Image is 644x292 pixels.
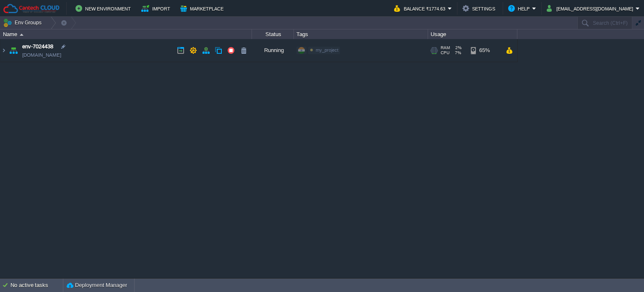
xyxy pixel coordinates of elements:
img: AMDAwAAAACH5BAEAAAAALAAAAAABAAEAAAICRAEAOw== [8,39,19,62]
span: CPU [441,50,449,55]
div: Running [252,39,294,62]
div: Tags [294,29,428,39]
button: [EMAIL_ADDRESS][DOMAIN_NAME] [547,3,636,13]
div: No active tasks [10,279,63,292]
span: RAM [441,45,450,50]
span: 2% [453,45,462,50]
div: Status [252,29,293,39]
button: Env Groups [3,17,44,29]
img: Cantech Cloud [3,3,60,14]
button: Settings [462,3,498,13]
a: env-7024438 [22,42,53,51]
button: Balance ₹1774.63 [394,3,448,13]
span: my_project [316,47,338,53]
button: Deployment Manager [67,281,127,289]
button: Marketplace [180,3,226,13]
div: Name [1,29,252,39]
div: 65% [471,39,498,62]
img: AMDAwAAAACH5BAEAAAAALAAAAAABAAEAAAICRAEAOw== [0,39,7,62]
span: 7% [453,50,461,55]
button: Help [508,3,532,13]
a: [DOMAIN_NAME] [22,51,61,59]
button: Import [141,3,173,13]
button: New Environment [75,3,133,13]
div: Usage [428,29,517,39]
img: AMDAwAAAACH5BAEAAAAALAAAAAABAAEAAAICRAEAOw== [20,34,23,36]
